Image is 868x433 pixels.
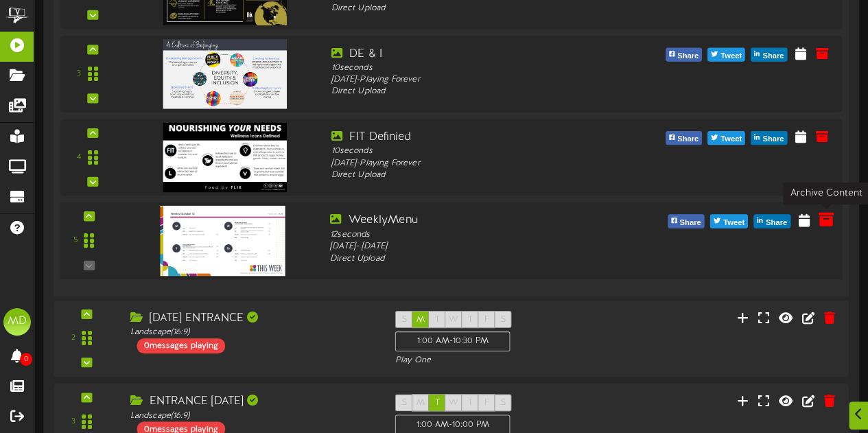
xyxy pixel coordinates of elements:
[417,398,425,408] span: M
[331,62,636,73] div: 10 seconds
[675,132,701,147] span: Share
[718,48,744,63] span: Tweet
[330,253,638,265] div: Direct Upload
[760,132,786,147] span: Share
[435,314,440,324] span: T
[3,308,31,336] div: MD
[449,314,458,324] span: W
[500,314,505,324] span: S
[331,169,636,180] div: Direct Upload
[20,353,32,366] span: 0
[330,213,638,229] div: WeeklyMenu
[468,398,473,408] span: T
[718,132,744,147] span: Tweet
[666,47,702,61] button: Share
[668,214,705,228] button: Share
[417,314,425,324] span: M
[137,338,225,353] div: 0 messages playing
[707,131,745,145] button: Tweet
[331,145,636,157] div: 10 seconds
[763,215,790,230] span: Share
[330,241,638,253] div: [DATE] - [DATE]
[484,398,489,408] span: F
[402,398,407,408] span: S
[160,205,285,275] img: 87561f64-c062-4a23-846d-6505b467af80.jpg
[130,410,375,421] div: Landscape ( 16:9 )
[163,122,286,191] img: 640a3c61-9f21-4ed7-88e2-561be5beb034icondefinition2023horizontal.png
[449,398,458,408] span: W
[402,314,407,324] span: S
[130,310,375,326] div: [DATE] ENTRANCE
[751,131,787,145] button: Share
[484,314,489,324] span: F
[130,394,375,410] div: ENTRANCE [DATE]
[675,48,701,63] span: Share
[677,215,703,230] span: Share
[395,355,574,366] div: Play One
[130,326,375,338] div: Landscape ( 16:9 )
[760,48,786,63] span: Share
[331,73,636,85] div: [DATE] - Playing Forever
[720,215,747,230] span: Tweet
[331,2,636,14] div: Direct Upload
[330,229,638,241] div: 12 seconds
[468,314,473,324] span: T
[435,398,440,408] span: T
[331,157,636,169] div: [DATE] - Playing Forever
[331,86,636,97] div: Direct Upload
[331,129,636,145] div: FIT Definied
[753,214,790,228] button: Share
[331,46,636,62] div: DE & I
[666,131,702,145] button: Share
[751,47,787,61] button: Share
[395,331,511,351] div: 1:00 AM - 10:30 PM
[710,214,748,228] button: Tweet
[707,47,745,61] button: Tweet
[500,398,505,408] span: S
[163,39,286,108] img: 5b20be4c-9762-4c2f-a57e-37d3234fc5a5diversityslide.jpg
